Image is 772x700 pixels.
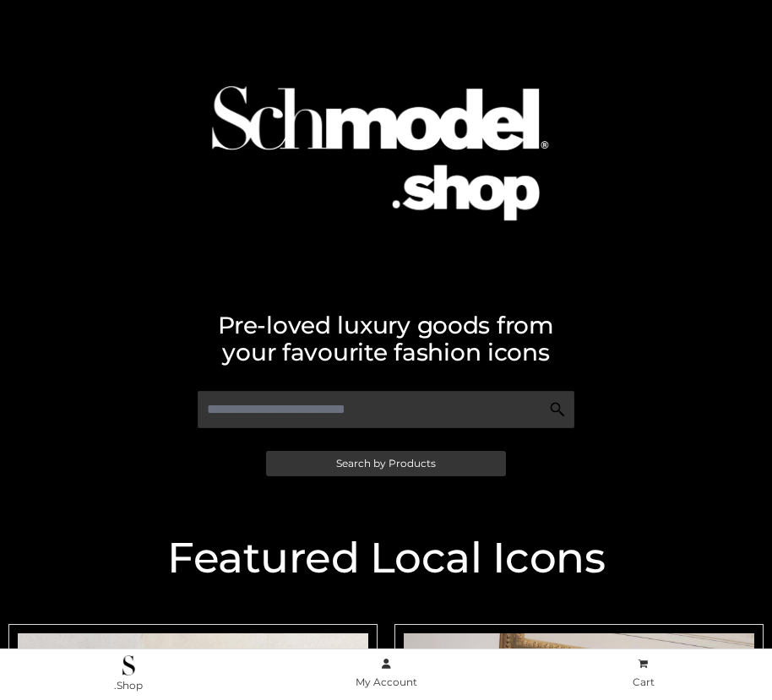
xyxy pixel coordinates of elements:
[122,655,135,676] img: .Shop
[514,654,772,692] a: Cart
[266,451,506,476] a: Search by Products
[258,654,515,692] a: My Account
[549,401,566,418] img: Search Icon
[633,676,655,688] span: Cart
[356,676,417,688] span: My Account
[336,459,436,469] span: Search by Products
[114,679,143,692] span: .Shop
[8,312,764,366] h2: Pre-loved luxury goods from your favourite fashion icons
